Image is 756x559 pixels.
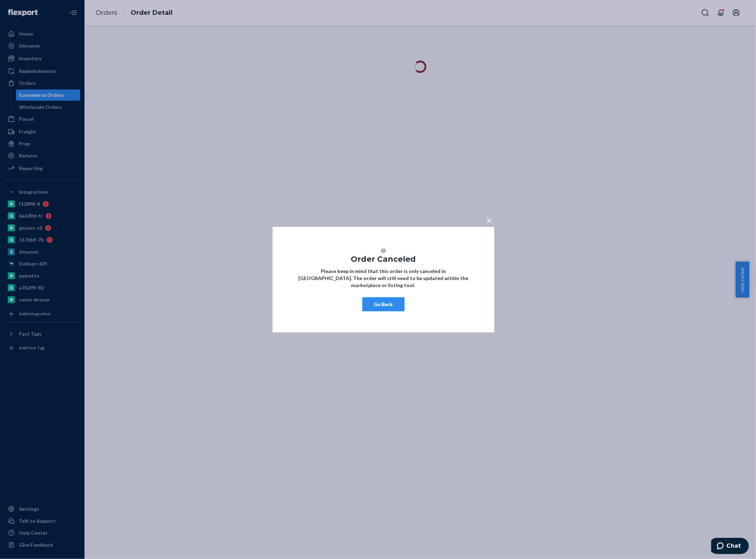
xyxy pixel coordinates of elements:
[711,538,749,555] iframe: Opens a widget where you can chat to one of our agents
[298,268,468,288] strong: Please keep in mind that this order is only canceled in [GEOGRAPHIC_DATA]. The order will still n...
[294,255,473,263] h1: Order Canceled
[362,297,405,311] button: Go Back
[487,214,492,226] span: ×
